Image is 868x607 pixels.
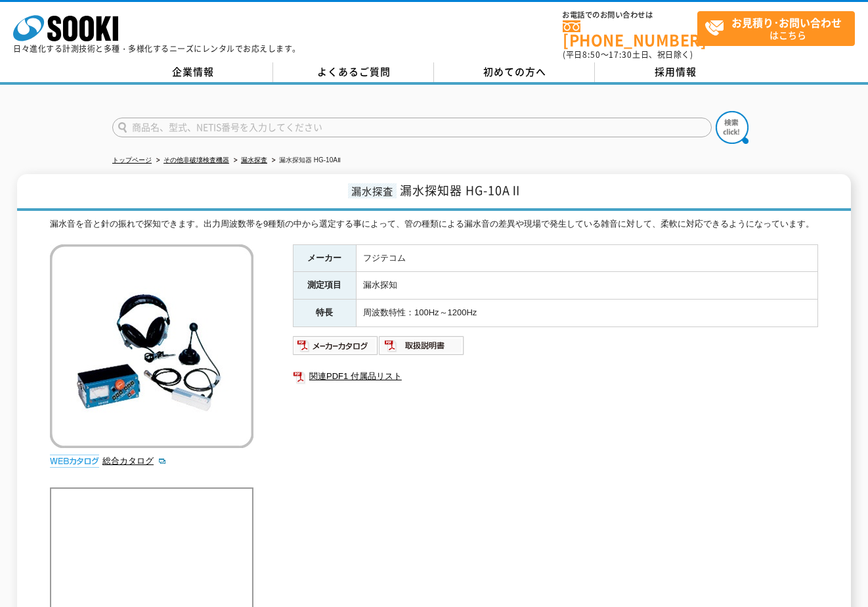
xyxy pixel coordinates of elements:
a: トップページ [112,156,152,164]
th: メーカー [293,244,356,272]
a: 漏水探査 [241,156,267,164]
input: 商品名、型式、NETIS番号を入力してください [112,118,712,137]
span: 漏水探知器 HG-10AⅡ [400,181,523,199]
td: 漏水探知 [356,272,817,300]
p: 日々進化する計測技術と多種・多様化するニーズにレンタルでお応えします。 [13,45,301,53]
a: 総合カタログ [102,456,167,466]
a: [PHONE_NUMBER] [563,20,697,47]
img: webカタログ [50,455,99,468]
li: 漏水探知器 HG-10AⅡ [269,154,341,168]
a: お見積り･お問い合わせはこちら [697,11,855,46]
td: フジテコム [356,244,817,272]
span: 初めての方へ [483,64,546,79]
a: 採用情報 [595,62,756,82]
span: 17:30 [609,49,632,60]
a: 取扱説明書 [379,344,465,353]
span: 漏水探査 [348,183,397,198]
img: 取扱説明書 [379,335,465,356]
strong: お見積り･お問い合わせ [731,14,842,30]
th: 測定項目 [293,272,356,300]
span: (平日 ～ 土日、祝日除く) [563,49,693,60]
div: 漏水音を音と針の振れで探知できます。出力周波数帯を9種類の中から選定する事によって、管の種類による漏水音の差異や現場で発生している雑音に対して、柔軟に対応できるようになっています。 [50,217,818,231]
a: 関連PDF1 付属品リスト [293,368,818,385]
a: よくあるご質問 [273,62,434,82]
span: お電話でのお問い合わせは [563,11,697,19]
td: 周波数特性：100Hz～1200Hz [356,300,817,327]
img: メーカーカタログ [293,335,379,356]
img: btn_search.png [716,111,749,144]
img: 漏水探知器 HG-10AⅡ [50,244,253,448]
span: 8:50 [582,49,601,60]
span: はこちら [705,12,854,45]
a: その他非破壊検査機器 [163,156,229,164]
a: 初めての方へ [434,62,595,82]
th: 特長 [293,300,356,327]
a: メーカーカタログ [293,344,379,353]
a: 企業情報 [112,62,273,82]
